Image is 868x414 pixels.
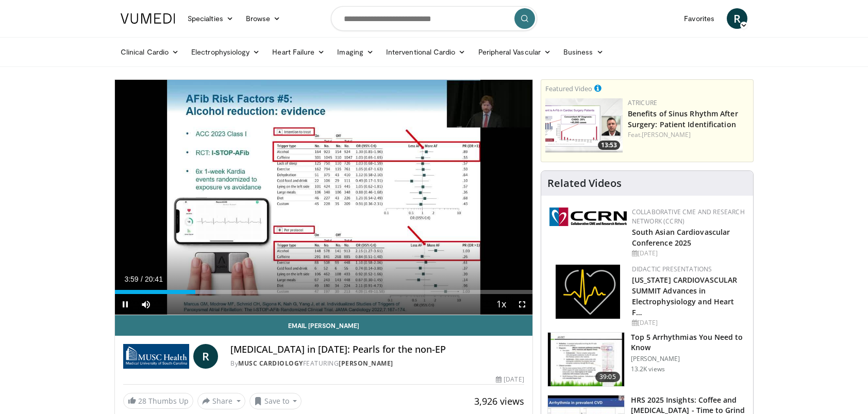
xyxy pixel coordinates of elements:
a: 39:05 Top 5 Arrhythmias You Need to Know [PERSON_NAME] 13.2K views [547,332,747,387]
img: 982c273f-2ee1-4c72-ac31-fa6e97b745f7.png.150x105_q85_crop-smart_upscale.png [545,98,623,152]
img: e6be7ba5-423f-4f4d-9fbf-6050eac7a348.150x105_q85_crop-smart_upscale.jpg [548,333,624,386]
p: [PERSON_NAME] [631,355,747,363]
div: [DATE] [496,375,524,384]
h3: Top 5 Arrhythmias You Need to Know [631,332,747,353]
a: Clinical Cardio [114,42,185,62]
a: Specialties [181,8,240,29]
span: 3:59 [124,275,138,283]
a: Interventional Cardio [380,42,472,62]
a: Favorites [678,8,721,29]
a: [US_STATE] CARDIOVASCULAR SUMMIT Advances in Electrophysiology and Heart F… [632,275,738,317]
a: R [727,8,747,29]
a: Peripheral Vascular [472,42,557,62]
img: 1860aa7a-ba06-47e3-81a4-3dc728c2b4cf.png.150x105_q85_autocrop_double_scale_upscale_version-0.2.png [556,265,620,319]
span: 3,926 views [474,395,524,407]
a: R [193,344,218,369]
span: 28 [138,396,146,406]
a: [PERSON_NAME] [642,130,691,139]
a: Electrophysiology [185,42,266,62]
a: Collaborative CME and Research Network (CCRN) [632,208,745,226]
h4: Related Videos [547,177,622,189]
div: Progress Bar [115,290,532,294]
a: MUSC Cardiology [238,359,303,368]
span: 39:05 [595,372,620,382]
button: Playback Rate [491,294,512,315]
div: Feat. [628,130,749,140]
a: Browse [240,8,287,29]
a: Business [557,42,610,62]
span: 13:53 [598,141,620,150]
a: Imaging [331,42,380,62]
video-js: Video Player [115,80,532,315]
span: / [141,275,143,283]
a: 13:53 [545,98,623,152]
img: MUSC Cardiology [123,344,189,369]
a: Email [PERSON_NAME] [115,315,532,336]
div: By FEATURING [230,359,524,368]
button: Mute [136,294,156,315]
button: Pause [115,294,136,315]
button: Save to [249,393,302,409]
h4: [MEDICAL_DATA] in [DATE]: Pearls for the non-EP [230,344,524,355]
img: a04ee3ba-8487-4636-b0fb-5e8d268f3737.png.150x105_q85_autocrop_double_scale_upscale_version-0.2.png [549,208,627,226]
p: 13.2K views [631,365,665,373]
a: Benefits of Sinus Rhythm After Surgery: Patient Identification [628,109,738,129]
img: VuMedi Logo [121,13,175,24]
div: [DATE] [632,249,745,258]
a: [PERSON_NAME] [339,359,393,368]
div: Didactic Presentations [632,265,745,274]
span: 20:41 [145,275,163,283]
div: [DATE] [632,318,745,327]
a: 28 Thumbs Up [123,393,193,409]
a: AtriCure [628,98,657,107]
input: Search topics, interventions [331,6,537,31]
small: Featured Video [545,84,592,93]
a: Heart Failure [266,42,331,62]
a: South Asian Cardiovascular Conference 2025 [632,227,730,248]
button: Share [197,393,245,409]
button: Fullscreen [512,294,532,315]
